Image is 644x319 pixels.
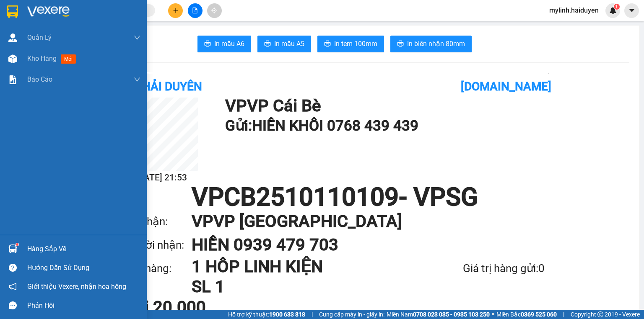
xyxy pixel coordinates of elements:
img: logo-vxr [7,5,18,18]
span: printer [324,40,331,48]
span: In biên nhận 80mm [407,39,465,49]
span: In mẫu A5 [274,39,304,49]
button: aim [207,3,222,18]
span: message [9,301,17,309]
b: [DOMAIN_NAME] [461,80,551,93]
span: ⚪️ [492,313,494,316]
img: warehouse-icon [8,54,17,63]
h1: HIỀN 0939 479 703 [192,233,528,257]
img: icon-new-feature [609,7,617,14]
h1: VP VP [GEOGRAPHIC_DATA] [192,210,528,233]
span: Miền Bắc [496,310,557,319]
button: printerIn mẫu A5 [257,36,311,52]
div: Giá trị hàng gửi: 0 [418,260,545,277]
h1: VP VP Cái Bè [225,98,540,114]
span: down [134,34,140,41]
b: Hải Duyên [142,80,202,93]
span: notification [9,283,17,291]
span: aim [211,8,217,13]
span: Miền Nam [387,310,490,319]
button: caret-down [624,3,639,18]
span: caret-down [628,7,636,14]
button: printerIn tem 100mm [317,36,384,52]
div: Tên hàng: [125,260,192,277]
span: file-add [192,8,198,13]
span: | [312,310,313,319]
span: mylinh.haiduyen [543,5,605,15]
span: printer [264,40,271,48]
span: In tem 100mm [334,39,377,49]
span: Cung cấp máy in - giấy in: [319,310,384,319]
div: Hướng dẫn sử dụng [27,262,140,274]
strong: 0708 023 035 - 0935 103 250 [413,311,490,318]
span: plus [173,8,179,13]
span: printer [204,40,211,48]
span: | [563,310,564,319]
div: VP nhận: [125,213,192,230]
sup: 1 [16,243,18,246]
button: printerIn biên nhận 80mm [390,36,472,52]
img: warehouse-icon [8,33,17,42]
h1: Gửi: HIỀN KHÔI 0768 439 439 [225,114,540,137]
span: printer [397,40,404,48]
span: Quản Lý [27,32,52,43]
span: Giới thiệu Vexere, nhận hoa hồng [27,281,126,292]
strong: 0369 525 060 [521,311,557,318]
button: file-add [188,3,203,18]
button: printerIn mẫu A6 [197,36,251,52]
h1: VPCB2510110109 - VPSG [125,185,545,210]
h2: [DATE] 21:53 [125,171,198,185]
div: Người nhận: [125,237,192,254]
sup: 1 [614,4,620,10]
span: Hỗ trợ kỹ thuật: [228,310,305,319]
div: Hàng sắp về [27,243,140,255]
div: Rồi 20.000 [125,299,263,316]
h1: SL 1 [192,277,418,297]
span: In mẫu A6 [214,39,244,49]
span: copyright [597,311,603,317]
button: plus [168,3,183,18]
span: 1 [615,4,618,10]
span: question-circle [9,264,17,272]
div: Phản hồi [27,299,140,312]
strong: 1900 633 818 [269,311,305,318]
span: mới [61,54,76,64]
span: Kho hàng [27,54,57,62]
span: Báo cáo [27,74,52,85]
img: warehouse-icon [8,244,17,253]
h1: 1 HÔP LINH KIỆN [192,257,418,277]
img: solution-icon [8,75,17,84]
span: down [134,76,140,83]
